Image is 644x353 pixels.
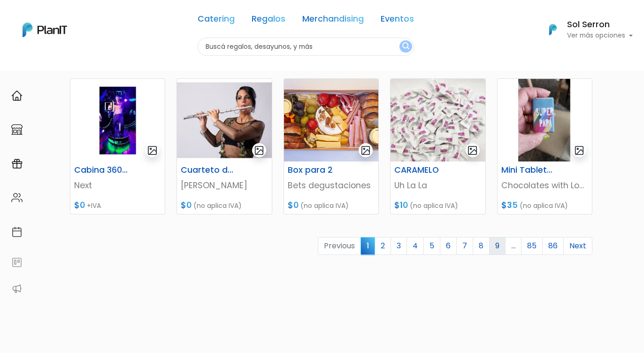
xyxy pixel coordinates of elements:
[198,15,235,26] a: Catering
[489,237,506,255] a: 9
[456,237,473,255] a: 7
[563,237,592,255] a: Next
[74,200,85,211] span: $0
[542,237,564,255] a: 86
[252,15,285,26] a: Regalos
[497,78,592,215] a: gallery-light Mini Tableta Personalizada Para Papá Chocolates with Love $35 (no aplica IVA)
[87,201,101,210] span: +IVA
[537,17,633,42] button: PlanIt Logo Sol Serron Ver más opciones
[394,200,408,211] span: $10
[410,201,458,210] span: (no aplica IVA)
[390,78,485,215] a: gallery-light CARAMELO Uh La La $10 (no aplica IVA)
[147,145,158,156] img: gallery-light
[473,237,490,255] a: 8
[11,283,23,294] img: partners-52edf745621dab592f3b2c58e3bca9d71375a7ef29c3b500c9f145b62cc070d4.svg
[300,201,349,210] span: (no aplica IVA)
[389,165,454,175] h6: CARAMELO
[254,145,265,156] img: gallery-light
[284,79,378,161] img: thumb_thumb_1.5_picada_premium.png
[177,79,271,161] img: thumb_image__copia___copia___copia___copia___copia___copia___copia___copia___copia___copia___copi...
[360,237,375,254] span: 1
[11,124,23,135] img: marketplace-4ceaa7011d94191e9ded77b95e3339b90024bf715f7c57f8cf31f2d8c509eaba.svg
[11,90,23,101] img: home-e721727adea9d79c4d83392d1f703f7f8bce08238fde08b1acbfd93340b81755.svg
[406,237,424,255] a: 4
[175,165,241,175] h6: Cuarteto de Jazz
[381,15,414,26] a: Eventos
[567,32,633,39] p: Ver más opciones
[498,79,592,161] img: thumb_image__copia___copia___copia___copia___copia___copia___copia___copia_-Photoroom__15_.jpg
[302,15,364,26] a: Merchandising
[284,78,379,215] a: gallery-light Box para 2 Bets degustaciones $0 (no aplica IVA)
[501,200,518,211] span: $35
[11,257,23,268] img: feedback-78b5a0c8f98aac82b08bfc38622c3050aee476f2c9584af64705fc4e61158814.svg
[375,237,391,255] a: 2
[423,237,440,255] a: 5
[391,237,407,255] a: 3
[282,165,348,175] h6: Box para 2
[198,38,414,56] input: Buscá regalos, desayunos, y más
[521,237,543,255] a: 85
[70,78,165,215] a: gallery-light Cabina 360 Clásica Next $0 +IVA
[181,200,192,211] span: $0
[48,9,135,27] div: ¿Necesitás ayuda?
[391,79,485,161] img: thumb_WhatsApp_Image_2025-03-04_at_21.18.07__1_.jpeg
[394,179,481,192] p: Uh La La
[574,145,585,156] img: gallery-light
[467,145,478,156] img: gallery-light
[193,201,242,210] span: (no aplica IVA)
[543,19,563,40] img: PlanIt Logo
[176,78,272,215] a: gallery-light Cuarteto de Jazz [PERSON_NAME] $0 (no aplica IVA)
[567,21,633,29] h6: Sol Serron
[520,201,568,210] span: (no aplica IVA)
[74,179,161,192] p: Next
[23,23,67,37] img: PlanIt Logo
[288,200,299,211] span: $0
[11,192,23,203] img: people-662611757002400ad9ed0e3c099ab2801c6687ba6c219adb57efc949bc21e19d.svg
[501,179,588,192] p: Chocolates with Love
[402,42,409,51] img: search_button-432b6d5273f82d61273b3651a40e1bd1b912527efae98b1b7a1b2c0702e16a8d.svg
[181,179,268,192] p: [PERSON_NAME]
[69,165,134,175] h6: Cabina 360 Clásica
[496,165,561,175] h6: Mini Tableta Personalizada Para Papá
[360,145,371,156] img: gallery-light
[11,158,23,169] img: campaigns-02234683943229c281be62815700db0a1741e53638e28bf9629b52c665b00959.svg
[440,237,457,255] a: 6
[11,226,23,238] img: calendar-87d922413cdce8b2cf7b7f5f62616a5cf9e4887200fb71536465627b3292af00.svg
[288,179,375,192] p: Bets degustaciones
[70,79,165,161] img: thumb_Lunchera_1__1___copia_-Photoroom_-_2024-08-14T130659.423.jpg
